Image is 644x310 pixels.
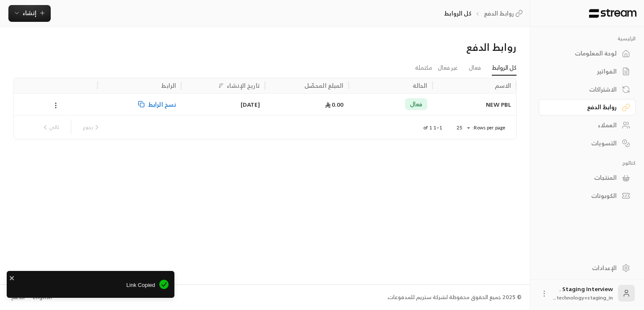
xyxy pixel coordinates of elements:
div: التسويات [549,139,617,147]
div: لوحة المعلومات [549,49,617,58]
button: Sort [216,81,226,91]
a: الإعدادات [539,260,636,276]
a: كل الروابط [492,60,517,76]
div: 25 [452,123,473,133]
div: 0.00 [270,94,344,115]
span: إنشاء [23,8,36,18]
span: فعال [410,100,423,108]
a: التسويات [539,135,636,151]
div: تاريخ الإنشاء [227,80,260,91]
span: technology+staging_in... [553,293,613,302]
div: روابط الدفع [354,40,517,54]
a: المنتجات [539,170,636,186]
div: المبلغ المحصّل [304,80,344,91]
div: روابط الدفع [549,103,617,111]
div: العملاء [549,121,617,129]
div: الاشتراكات [549,85,617,94]
button: close [9,273,15,282]
button: إنشاء [8,5,51,22]
div: Staging Interview . [553,285,613,302]
span: Link Copied [13,281,155,289]
div: الرابط [161,80,176,91]
p: 1–1 of 1 [423,124,442,131]
a: لوحة المعلومات [539,45,636,62]
div: الكوبونات [549,192,617,200]
img: Logo [588,9,637,18]
a: العملاء [539,117,636,134]
div: الفواتير [549,67,617,76]
a: الكوبونات [539,188,636,204]
a: مكتملة [415,60,432,75]
a: الفواتير [539,63,636,80]
a: غير فعال [438,60,458,75]
p: كل الروابط [444,9,471,18]
a: روابط الدفع [484,9,526,18]
a: فعال [469,60,481,75]
nav: breadcrumb [444,9,525,18]
div: © 2025 جميع الحقوق محفوظة لشركة ستريم للمدفوعات. [387,293,522,302]
div: الإعدادات [549,264,617,272]
p: الرئيسية [539,35,636,42]
a: الاشتراكات [539,81,636,97]
div: الاسم [495,80,512,91]
p: كتالوج [539,160,636,166]
span: نسخ الرابط [148,94,176,115]
div: [DATE] [186,94,260,115]
div: NEW PBL [437,94,511,115]
div: الحالة [413,80,428,91]
div: المنتجات [549,173,617,182]
p: Rows per page: [473,124,505,131]
a: روابط الدفع [539,99,636,116]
